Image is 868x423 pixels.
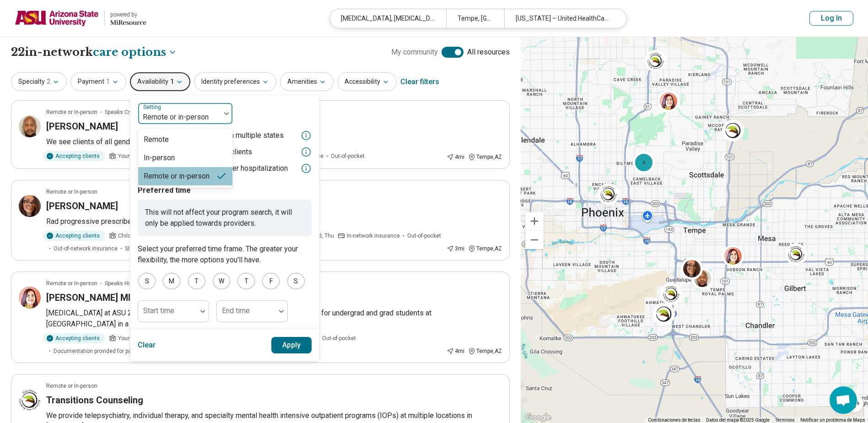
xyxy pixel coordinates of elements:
div: [US_STATE] – United HealthCare Student Resources [504,9,620,28]
h3: Transitions Counseling [46,394,143,407]
a: Arizona State Universitypowered by [15,7,146,29]
div: Accepting clients [43,151,105,161]
p: Remote or In-person [46,188,97,196]
p: Remote or In-person [46,108,97,116]
div: In-person [144,152,175,163]
p: Preferred time [138,185,312,196]
span: Out-of-pocket [331,152,365,160]
div: Tempe , AZ [468,244,502,253]
span: Out-of-pocket [322,334,356,342]
p: Remote or In-person [46,382,97,390]
span: 1 [106,77,110,87]
h1: 22 in-network [11,44,177,60]
span: Documentation provided for patient filling [54,347,157,355]
div: powered by [110,11,146,19]
div: Clear filters [400,71,439,93]
span: Young adults, Adults [118,152,171,160]
span: 1 [170,77,174,87]
div: 4 mi [447,153,464,161]
label: Start time [143,306,174,315]
div: Tempe , AZ [468,347,502,355]
div: [MEDICAL_DATA], [MEDICAL_DATA] (OCD) [330,9,446,28]
button: Ampliar [525,212,544,230]
div: T [188,273,205,289]
button: Amenities [280,72,334,91]
button: Payment1 [70,72,126,91]
span: Out-of-pocket [407,232,441,240]
span: Young adults, Adults [118,334,171,342]
p: Rad progressive prescriber with dark humor for Paperflower Psychiatry [46,216,502,227]
label: Setting [143,104,163,110]
div: Remote [144,134,169,145]
div: Tempe , AZ [468,153,502,161]
div: M [163,273,180,289]
span: My community [391,47,438,58]
label: End time [222,306,250,315]
p: [MEDICAL_DATA] at ASU 27 years of experience offering therapy & [MEDICAL_DATA] for undergrad and ... [46,308,502,330]
p: We see clients of all genders, ethnicities, and cultures. [46,136,502,147]
div: W [213,273,230,289]
span: Sliding scale [125,244,157,253]
div: Tempe, [GEOGRAPHIC_DATA] [446,9,504,28]
span: Speaks Hindi, Panjabi, Urdu [105,279,173,287]
button: Care options [93,44,177,60]
div: S [287,273,305,289]
div: Accepting clients [43,231,105,241]
h3: [PERSON_NAME] [46,120,118,133]
p: This will not affect your program search, it will only be applied towards providers. [138,200,312,236]
div: S [138,273,156,289]
span: Datos del mapa ©2025 Google [706,418,770,423]
button: Log In [809,11,853,26]
div: 4 mi [447,347,464,355]
span: Speaks Creole [105,108,141,116]
button: Apply [271,337,312,353]
h3: [PERSON_NAME] MD [46,291,134,304]
button: Clear [138,337,156,353]
h3: [PERSON_NAME] [46,200,118,212]
span: Out-of-network insurance [54,244,118,253]
button: Specialty2 [11,72,67,91]
p: Remote or In-person [46,279,97,287]
button: Identity preferences [194,72,276,91]
p: Select your preferred time frame. The greater your flexibility, the more options you'll have. [138,244,312,266]
img: Arizona State University [15,7,99,29]
span: All resources [467,47,510,58]
button: Accessibility [337,72,397,91]
button: Availability1 [130,72,190,91]
div: T [237,273,255,289]
div: F [262,273,280,289]
div: 4 [633,152,655,174]
span: Children under 10, Preteen, Teen, Young adults, Adults [118,232,256,240]
a: Términos (se abre en una nueva pestaña) [775,418,795,423]
div: Accepting clients [43,333,105,343]
span: In-network insurance [347,232,400,240]
div: Remote or in-person [144,171,210,182]
a: Notificar un problema de Maps [800,418,865,423]
div: Chat abierto [830,386,857,414]
div: 3 mi [447,244,464,253]
span: 2 [47,77,50,87]
button: Reducir [525,231,544,249]
span: care options [93,44,166,60]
